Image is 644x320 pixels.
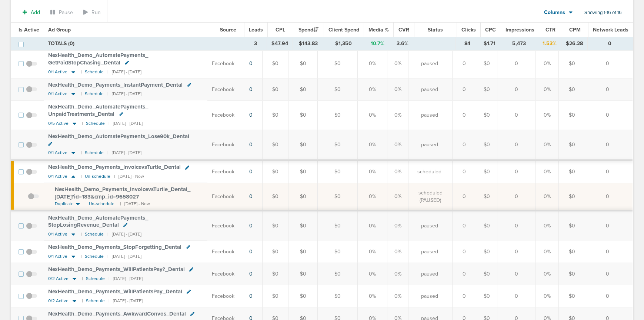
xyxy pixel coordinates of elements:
[249,249,253,255] a: 0
[476,285,497,307] td: $0
[207,100,239,130] td: Facebook
[585,49,633,78] td: 0
[535,285,559,307] td: 0%
[476,211,497,241] td: $0
[358,100,387,130] td: 0%
[48,52,148,66] span: NexHealth_ Demo_ AutomatePayments_ GetPaidStopChasing_ Dental
[453,263,476,285] td: 0
[559,79,585,101] td: $0
[428,27,443,33] span: Status
[453,285,476,307] td: 0
[263,263,288,285] td: $0
[559,160,585,183] td: $0
[48,174,67,179] span: 0/1 Active
[387,183,408,210] td: 0%
[497,160,535,183] td: 0
[461,27,476,33] span: Clicks
[288,211,318,241] td: $0
[387,263,408,285] td: 0%
[421,270,438,278] span: paused
[86,276,105,281] small: Schedule
[497,100,535,130] td: 0
[535,160,559,183] td: 0%
[48,91,67,97] span: 0/1 Active
[86,121,105,126] small: Schedule
[48,310,186,317] span: NexHealth_ Demo_ Payments_ AwkwardConvos_ Dental
[82,121,82,126] small: |
[497,130,535,160] td: 0
[358,263,387,285] td: 0%
[559,241,585,263] td: $0
[559,183,585,210] td: $0
[263,100,288,130] td: $0
[318,100,358,130] td: $0
[535,263,559,285] td: 0%
[288,160,318,183] td: $0
[497,263,535,285] td: 0
[288,241,318,263] td: $0
[81,254,81,259] small: |
[585,211,633,241] td: 0
[585,79,633,101] td: 0
[249,86,253,93] a: 0
[107,254,141,259] small: | [DATE] - [DATE]
[453,183,476,210] td: 0
[535,79,559,101] td: 0%
[207,241,239,263] td: Facebook
[107,150,141,156] small: | [DATE] - [DATE]
[324,37,363,50] td: $1,350
[298,27,318,33] span: Spend
[48,244,181,250] span: NexHealth_ Demo_ Payments_ StopForgetting_ Dental
[497,79,535,101] td: 0
[109,298,143,304] small: | [DATE] - [DATE]
[107,69,141,75] small: | [DATE] - [DATE]
[358,241,387,263] td: 0%
[207,160,239,183] td: Facebook
[48,276,69,281] span: 0/2 Active
[538,37,561,50] td: 1.53%
[559,263,585,285] td: $0
[421,141,438,149] span: paused
[263,241,288,263] td: $0
[288,183,318,210] td: $0
[497,211,535,241] td: 0
[387,49,408,78] td: 0%
[505,27,534,33] span: Impressions
[535,49,559,78] td: 0%
[276,27,285,33] span: CPL
[263,285,288,307] td: $0
[48,266,185,273] span: NexHealth_ Demo_ Payments_ WillPatientsPay?_ Dental
[48,298,69,304] span: 0/2 Active
[584,10,622,16] span: Showing 1-16 of 16
[249,169,253,175] a: 0
[387,79,408,101] td: 0%
[48,121,69,126] span: 0/5 Active
[559,49,585,78] td: $0
[387,241,408,263] td: 0%
[585,285,633,307] td: 0
[207,211,239,241] td: Facebook
[288,285,318,307] td: $0
[114,174,144,179] small: | [DATE] - Now
[107,91,141,97] small: | [DATE] - [DATE]
[85,69,104,75] small: Schedule
[559,100,585,130] td: $0
[421,60,438,67] span: paused
[417,168,441,176] span: scheduled
[535,183,559,210] td: 0%
[48,231,67,237] span: 0/1 Active
[263,130,288,160] td: $0
[318,211,358,241] td: $0
[293,37,324,50] td: $143.83
[544,9,565,16] span: Columns
[421,222,438,230] span: paused
[19,7,44,18] button: Add
[81,231,81,237] small: |
[421,293,438,300] span: paused
[476,49,497,78] td: $0
[249,112,253,118] a: 0
[453,160,476,183] td: 0
[288,130,318,160] td: $0
[318,49,358,78] td: $0
[476,130,497,160] td: $0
